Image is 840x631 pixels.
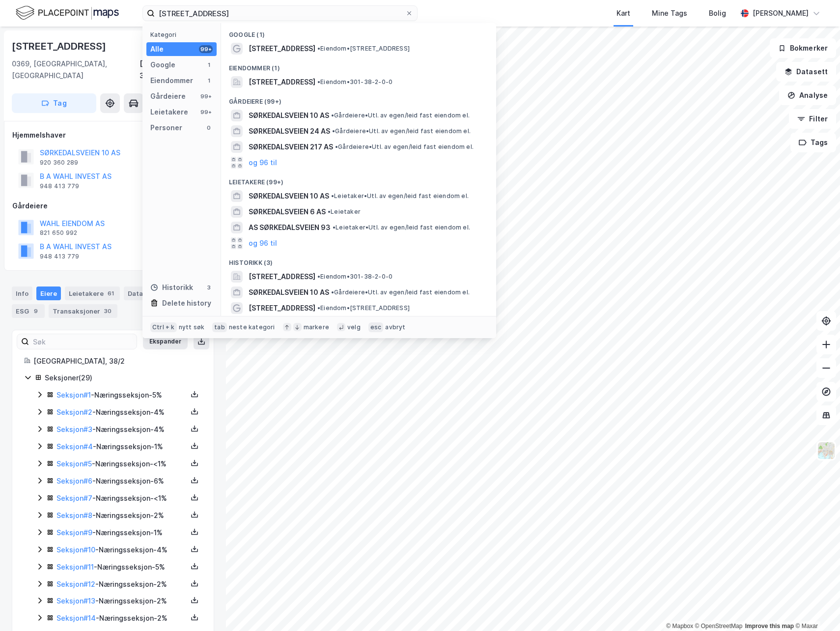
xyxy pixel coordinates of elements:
[328,208,331,215] span: •
[652,7,687,19] div: Mine Tags
[179,323,205,331] div: nytt søk
[199,45,213,53] div: 99+
[229,323,275,331] div: neste kategori
[205,61,213,69] div: 1
[789,109,836,129] button: Filter
[745,623,794,630] a: Improve this map
[56,442,93,451] a: Seksjon#4
[56,510,187,521] div: - Næringsseksjon - 2%
[249,125,330,137] span: SØRKEDALSVEIEN 24 AS
[56,612,187,624] div: - Næringsseksjon - 2%
[56,597,95,605] a: Seksjon#13
[332,127,335,135] span: •
[56,391,91,399] a: Seksjon#1
[249,287,329,298] span: SØRKEDALSVEIEN 10 AS
[56,545,95,554] a: Seksjon#10
[29,334,137,349] input: Søk
[143,334,188,349] button: Ekspander
[331,112,334,119] span: •
[16,4,119,22] img: logo.f888ab2527a4732fd821a326f86c7f29.svg
[331,288,334,296] span: •
[12,287,32,300] div: Info
[56,527,187,539] div: - Næringsseksjon - 1%
[56,614,96,622] a: Seksjon#14
[12,129,214,141] div: Hjemmelshaver
[56,425,92,433] a: Seksjon#3
[56,563,94,571] a: Seksjon#11
[249,237,277,249] button: og 96 til
[56,458,187,470] div: - Næringsseksjon - <1%
[333,224,470,231] span: Leietaker • Utl. av egen/leid fast eiendom el.
[56,477,92,485] a: Seksjon#6
[791,584,840,631] iframe: Chat Widget
[790,133,836,152] button: Tags
[40,229,77,237] div: 821 650 992
[368,322,384,332] div: esc
[249,271,315,283] span: [STREET_ADDRESS]
[150,31,217,38] div: Kategori
[249,43,315,55] span: [STREET_ADDRESS]
[249,141,333,153] span: SØRKEDALSVEIEN 217 AS
[12,38,108,54] div: [STREET_ADDRESS]
[56,580,95,588] a: Seksjon#12
[317,304,410,312] span: Eiendom • [STREET_ADDRESS]
[317,78,392,86] span: Eiendom • 301-38-2-0-0
[40,159,78,167] div: 920 360 289
[205,284,213,291] div: 3
[56,408,92,416] a: Seksjon#2
[616,7,630,19] div: Kart
[56,528,92,537] a: Seksjon#9
[40,253,79,260] div: 948 413 779
[150,90,186,102] div: Gårdeiere
[199,108,213,116] div: 99+
[155,6,405,21] input: Søk på adresse, matrikkel, gårdeiere, leietakere eller personer
[205,124,213,132] div: 0
[221,23,496,41] div: Google (1)
[124,287,172,300] div: Datasett
[12,304,45,318] div: ESG
[695,623,743,630] a: OpenStreetMap
[56,561,187,573] div: - Næringsseksjon - 5%
[249,76,315,88] span: [STREET_ADDRESS]
[709,7,726,19] div: Bolig
[12,200,214,212] div: Gårdeiere
[199,92,213,100] div: 99+
[779,86,836,105] button: Analyse
[56,511,92,519] a: Seksjon#8
[304,323,329,331] div: markere
[249,110,329,121] span: SØRKEDALSVEIEN 10 AS
[150,43,164,55] div: Alle
[817,441,836,460] img: Z
[31,306,41,316] div: 9
[150,106,188,118] div: Leietakere
[56,595,187,607] div: - Næringsseksjon - 2%
[791,584,840,631] div: Kontrollprogram for chat
[140,58,214,82] div: [GEOGRAPHIC_DATA], 38/2
[45,372,202,384] div: Seksjoner ( 29 )
[317,304,320,312] span: •
[328,208,361,216] span: Leietaker
[212,322,227,332] div: tab
[49,304,117,318] div: Transaksjoner
[249,157,277,169] button: og 96 til
[347,323,361,331] div: velg
[150,59,175,71] div: Google
[221,57,496,74] div: Eiendommer (1)
[332,127,471,135] span: Gårdeiere • Utl. av egen/leid fast eiendom el.
[106,288,116,298] div: 61
[221,251,496,269] div: Historikk (3)
[56,475,187,487] div: - Næringsseksjon - 6%
[249,222,331,233] span: AS SØRKEDALSVEIEN 93
[162,297,211,309] div: Delete history
[56,544,187,556] div: - Næringsseksjon - 4%
[150,122,182,134] div: Personer
[102,306,113,316] div: 30
[770,38,836,58] button: Bokmerker
[150,282,193,293] div: Historikk
[331,112,470,119] span: Gårdeiere • Utl. av egen/leid fast eiendom el.
[56,459,92,468] a: Seksjon#5
[753,7,809,19] div: [PERSON_NAME]
[12,93,96,113] button: Tag
[317,78,320,86] span: •
[385,323,405,331] div: avbryt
